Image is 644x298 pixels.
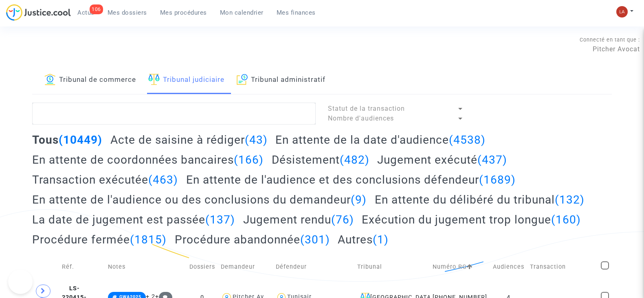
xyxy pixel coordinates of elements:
[300,233,330,246] span: (301)
[477,153,507,167] span: (437)
[44,74,56,85] img: icon-banque.svg
[354,252,430,281] td: Tribunal
[90,4,103,14] div: 106
[44,66,136,94] a: Tribunal de commerce
[32,133,102,147] h2: Tous
[130,233,167,246] span: (1815)
[270,7,322,19] a: Mes finances
[616,6,628,18] img: 3f9b7d9779f7b0ffc2b90d026f0682a9
[237,74,248,85] img: icon-archive.svg
[32,193,367,207] h2: En attente de l'audience ou des conclusions du demandeur
[108,9,147,16] span: Mes dossiers
[272,153,369,167] h2: Désistement
[101,7,154,19] a: Mes dossiers
[362,213,581,227] h2: Exécution du jugement trop longue
[110,133,268,147] h2: Acte de saisine à rédiger
[338,232,389,247] h2: Autres
[148,173,178,186] span: (463)
[449,133,486,147] span: (4538)
[32,213,235,227] h2: La date de jugement est passée
[6,4,71,21] img: jc-logo.svg
[580,37,640,43] span: Connecté en tant que :
[148,74,160,85] img: icon-faciliter-sm.svg
[160,9,207,16] span: Mes procédures
[273,252,354,281] td: Défendeur
[275,133,486,147] h2: En attente de la date d'audience
[154,7,213,19] a: Mes procédures
[71,7,101,19] a: 106Actus
[277,9,316,16] span: Mes finances
[375,193,585,207] h2: En attente du délibéré du tribunal
[59,252,105,281] td: Réf.
[340,153,369,167] span: (482)
[551,213,581,226] span: (160)
[351,193,367,206] span: (9)
[373,233,389,246] span: (1)
[148,66,224,94] a: Tribunal judiciaire
[430,252,490,281] td: Numéro RG
[245,133,268,147] span: (43)
[187,252,218,281] td: Dossiers
[377,153,507,167] h2: Jugement exécuté
[479,173,516,186] span: (1689)
[555,193,585,206] span: (132)
[220,9,264,16] span: Mon calendrier
[527,252,598,281] td: Transaction
[32,232,167,247] h2: Procédure fermée
[186,173,516,187] h2: En attente de l'audience et des conclusions défendeur
[32,153,264,167] h2: En attente de coordonnées bancaires
[237,66,325,94] a: Tribunal administratif
[32,173,178,187] h2: Transaction exécutée
[175,232,330,247] h2: Procédure abandonnée
[8,270,33,294] iframe: Help Scout Beacon - Open
[331,213,354,226] span: (76)
[213,7,270,19] a: Mon calendrier
[105,252,187,281] td: Notes
[59,133,102,147] span: (10449)
[243,213,354,227] h2: Jugement rendu
[77,9,95,16] span: Actus
[328,105,405,112] span: Statut de la transaction
[328,114,394,122] span: Nombre d'audiences
[205,213,235,226] span: (137)
[490,252,527,281] td: Audiences
[218,252,273,281] td: Demandeur
[234,153,264,167] span: (166)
